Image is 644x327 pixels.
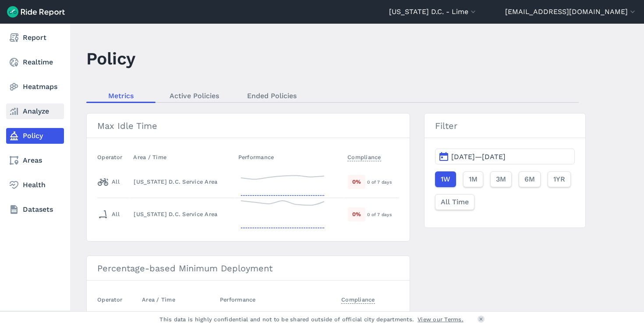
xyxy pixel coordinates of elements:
div: All [98,175,120,189]
button: 1YR [548,171,571,187]
a: Realtime [6,54,64,70]
button: All Time [435,194,474,210]
th: Performance [235,149,344,166]
a: View our Terms. [418,315,464,323]
a: Health [6,177,64,193]
th: Operator [97,149,130,166]
a: Active Policies [156,89,233,102]
span: Compliance [347,151,381,161]
button: 6M [519,171,541,187]
th: Performance [216,291,338,308]
div: 0 % [348,207,365,221]
div: 0 % [348,175,365,188]
span: 1M [469,174,478,185]
button: 1W [435,171,456,187]
h1: Policy [86,46,135,71]
button: [US_STATE] D.C. - Lime [389,7,478,17]
div: All [98,207,120,221]
h3: Max Idle Time [87,114,410,138]
button: 3M [490,171,512,187]
span: All Time [441,197,469,207]
th: Area / Time [138,291,216,308]
h3: Filter [425,114,585,138]
div: [US_STATE] D.C. Service Area [134,178,230,186]
h3: Percentage-based Minimum Deployment [87,256,410,281]
span: 3M [496,174,506,185]
a: Ended Policies [233,89,311,102]
button: [EMAIL_ADDRESS][DOMAIN_NAME] [505,7,637,17]
a: Areas [6,153,64,168]
a: Policy [6,128,64,144]
span: [DATE]—[DATE] [451,153,506,161]
div: [US_STATE] D.C. Service Area [134,210,230,218]
a: Datasets [6,202,64,217]
span: 1YR [553,174,565,185]
img: Ride Report [7,6,65,18]
button: 1M [463,171,483,187]
a: Metrics [86,89,156,102]
button: [DATE]—[DATE] [435,149,575,164]
span: 6M [524,174,535,185]
th: Operator [97,291,138,308]
span: 1W [441,174,450,185]
th: Area / Time [130,149,234,166]
div: 0 of 7 days [367,178,399,186]
div: 0 of 7 days [367,210,399,218]
a: Report [6,30,64,46]
a: Analyze [6,103,64,119]
span: Compliance [341,294,375,304]
a: Heatmaps [6,79,64,95]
